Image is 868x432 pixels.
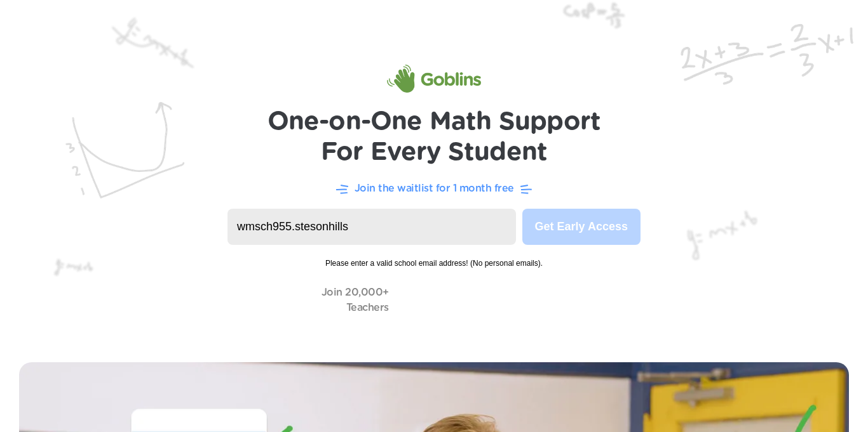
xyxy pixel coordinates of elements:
[268,107,601,167] h1: One-on-One Math Support For Every Student
[522,209,641,245] button: Get Early Access
[355,181,514,196] p: Join the waitlist for 1 month free
[227,245,641,269] span: Please enter a valid school email address! (No personal emails).
[227,209,516,245] input: name@yourschool.org
[322,285,389,315] p: Join 20,000+ Teachers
